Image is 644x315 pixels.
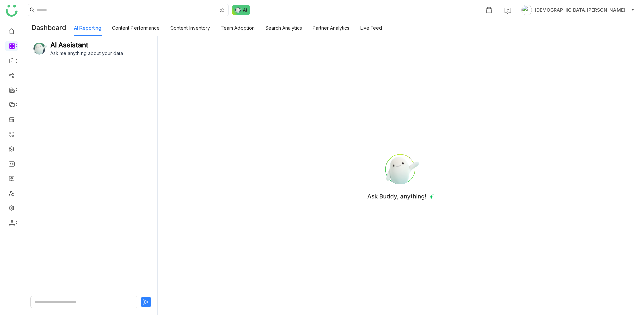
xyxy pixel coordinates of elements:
a: Partner Analytics [313,25,350,31]
a: AI Reporting [74,25,101,31]
div: AI Assistant [50,41,88,49]
span: [DEMOGRAPHIC_DATA][PERSON_NAME] [535,6,625,14]
img: avatar [521,5,532,15]
img: logo [6,5,18,17]
img: ask-buddy-normal.svg [232,5,250,15]
a: Live Feed [360,25,382,31]
img: search-type.svg [219,8,225,13]
a: Team Adoption [221,25,255,31]
button: [DEMOGRAPHIC_DATA][PERSON_NAME] [520,5,636,15]
img: help.svg [504,7,511,14]
a: Search Analytics [265,25,302,31]
div: Dashboard [23,20,74,36]
a: Content Performance [112,25,160,31]
img: ask-buddy.svg [32,41,48,56]
div: Ask me anything about your data [50,50,149,56]
a: Content Inventory [170,25,210,31]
